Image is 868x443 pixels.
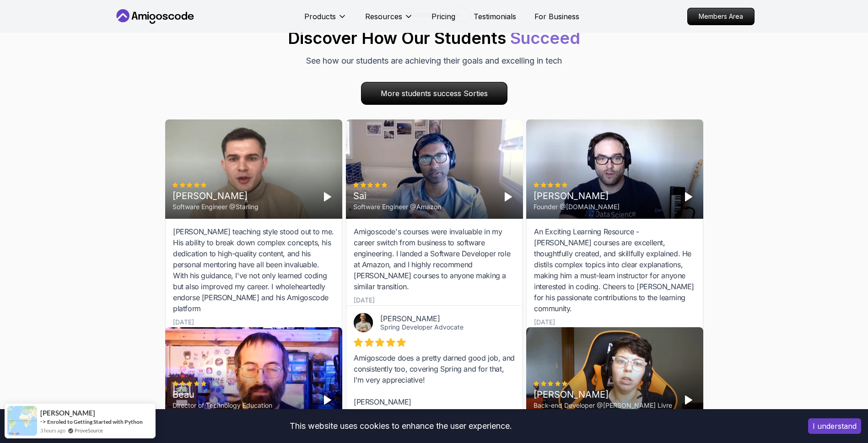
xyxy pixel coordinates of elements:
div: Amigoscode's courses were invaluable in my career switch from business to software engineering. I... [354,226,515,292]
button: Accept cookies [808,418,861,434]
p: Resources [365,11,402,22]
a: Testimonials [474,11,516,22]
p: Members Area [688,8,754,25]
button: Play [501,189,515,204]
button: Play [320,189,334,204]
div: [DATE] [534,318,555,327]
div: Software Engineer @Starling [173,202,259,211]
div: [PERSON_NAME] [173,189,259,202]
div: This website uses cookies to enhance the user experience. [7,416,794,436]
img: Josh Long avatar [354,313,373,332]
div: [PERSON_NAME] teaching style stood out to me. His ability to break down complex concepts, his ded... [173,226,334,314]
a: Enroled to Getting Started with Python [47,418,143,425]
div: [PERSON_NAME] [534,189,620,202]
div: [DATE] [173,318,194,327]
span: [PERSON_NAME] [40,409,95,417]
span: -> [40,418,46,425]
div: An Exciting Learning Resource - [PERSON_NAME] courses are excellent, thoughtfully created, and sk... [534,226,695,314]
div: [PERSON_NAME] [534,388,674,401]
button: Play [681,393,695,407]
a: ProveSource [75,427,103,434]
a: Spring Developer Advocate [380,323,464,331]
span: 3 hours ago [40,427,65,434]
button: Play [681,189,695,204]
div: Beau [173,388,313,401]
div: Sai [353,189,441,202]
div: [PERSON_NAME] [380,314,501,323]
div: Software Engineer @Amazon [353,202,441,211]
a: For Business [534,11,579,22]
p: Products [304,11,336,22]
div: Founder @[DOMAIN_NAME] [534,202,620,211]
button: Play [320,393,334,407]
a: [DOMAIN_NAME][URL] [354,408,503,428]
h2: Discover How Our Students [288,29,580,47]
div: Amigoscode does a pretty darned good job, and consistently too, covering Spring and for that, I'm... [354,352,515,429]
a: More students success Sorties [361,82,507,105]
a: Pricing [431,11,455,22]
div: Director of Technology Education @FreeCodeCamp [173,401,313,419]
div: Back-end Developer @[PERSON_NAME] Livre [GEOGRAPHIC_DATA] [534,401,674,419]
span: Succeed [510,28,580,48]
p: More students success Sorties [361,82,507,104]
p: See how our students are achieving their goals and excelling in tech [306,54,562,67]
a: Members Area [687,8,755,25]
div: [DATE] [354,296,375,305]
img: provesource social proof notification image [7,406,37,436]
button: Resources [365,11,413,29]
button: Products [304,11,347,29]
